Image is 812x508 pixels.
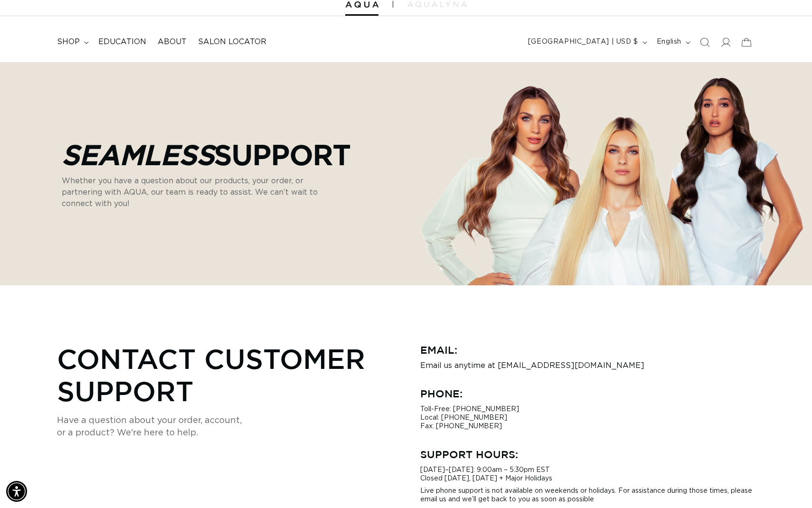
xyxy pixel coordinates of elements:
h3: Email: [420,342,755,357]
span: About [158,37,187,47]
a: Education [93,31,152,53]
span: English [657,37,681,47]
a: Salon Locator [192,31,272,53]
img: Aqua Hair Extensions [345,1,378,8]
summary: Search [694,32,715,53]
p: Live phone support is not available on weekends or holidays. For assistance during those times, p... [420,487,755,504]
span: Education [98,37,146,47]
p: Whether you have a question about our products, your order, or partnering with AQUA, our team is ... [62,175,337,209]
span: shop [57,37,80,47]
h2: Contact Customer Support [57,342,392,407]
a: About [152,31,192,53]
span: Salon Locator [198,37,266,47]
p: [DATE]–[DATE]: 9:00am – 5:30pm EST Closed [DATE], [DATE] + Major Holidays [420,466,755,483]
span: [GEOGRAPHIC_DATA] | USD $ [528,37,638,47]
button: English [651,33,694,51]
img: aqualyna.com [407,1,467,7]
h3: Support Hours: [420,447,755,462]
p: Toll-Free: [PHONE_NUMBER] Local: [PHONE_NUMBER] Fax: [PHONE_NUMBER] [420,405,755,431]
p: Support [62,138,351,170]
div: Accessibility Menu [6,481,27,502]
h3: Phone: [420,386,755,401]
summary: shop [51,31,93,53]
em: Seamless [62,139,214,169]
button: [GEOGRAPHIC_DATA] | USD $ [522,33,651,51]
p: Have a question about your order, account, or a product? We're here to help. [57,414,392,439]
p: Email us anytime at [EMAIL_ADDRESS][DOMAIN_NAME] [420,361,755,370]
